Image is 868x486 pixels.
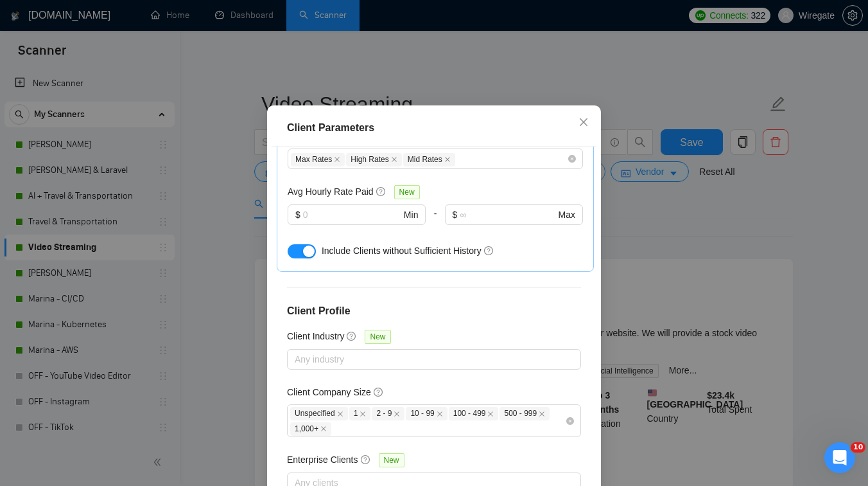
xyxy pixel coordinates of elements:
span: close [320,426,327,432]
div: Client Parameters [287,120,581,136]
span: close [578,117,589,127]
h5: Client Industry [287,329,344,343]
span: question-circle [374,387,384,397]
span: Include Clients without Sufficient History [322,246,482,256]
h5: Client Company Size [287,385,371,399]
span: Max [559,208,575,222]
span: question-circle [484,246,494,256]
span: 10 - 99 [406,407,447,420]
span: $ [453,208,458,222]
span: 100 - 499 [449,407,499,420]
h5: Enterprise Clients [287,453,358,467]
iframe: Intercom live chat [824,442,855,473]
span: New [394,185,420,199]
span: 1,000+ [290,422,331,436]
h4: Client Profile [287,303,581,319]
span: close-circle [568,155,576,163]
span: question-circle [376,186,386,197]
span: 10 [851,442,865,453]
h5: Avg Hourly Rate Paid [288,184,374,199]
span: 500 - 999 [499,407,550,420]
span: close [334,156,340,163]
input: ∞ [460,208,555,222]
span: Unspecified [290,407,348,420]
span: Min [404,208,419,222]
button: Close [566,105,601,140]
span: High Rates [346,153,401,166]
span: close [487,411,494,417]
span: $ [295,208,300,222]
span: close [444,156,451,163]
span: question-circle [361,455,371,465]
span: close [437,411,443,417]
span: 2 - 9 [372,407,404,420]
span: close [360,411,366,417]
span: 1 [349,407,371,420]
div: - [426,204,444,240]
span: close [391,156,397,163]
span: question-circle [347,331,357,341]
span: New [365,330,390,344]
span: close [337,411,343,417]
span: Max Rates [291,153,345,166]
span: close [394,411,400,417]
span: Mid Rates [403,153,455,166]
span: New [379,453,404,467]
span: close-circle [566,417,574,425]
input: 0 [303,208,401,222]
span: close [539,411,545,417]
